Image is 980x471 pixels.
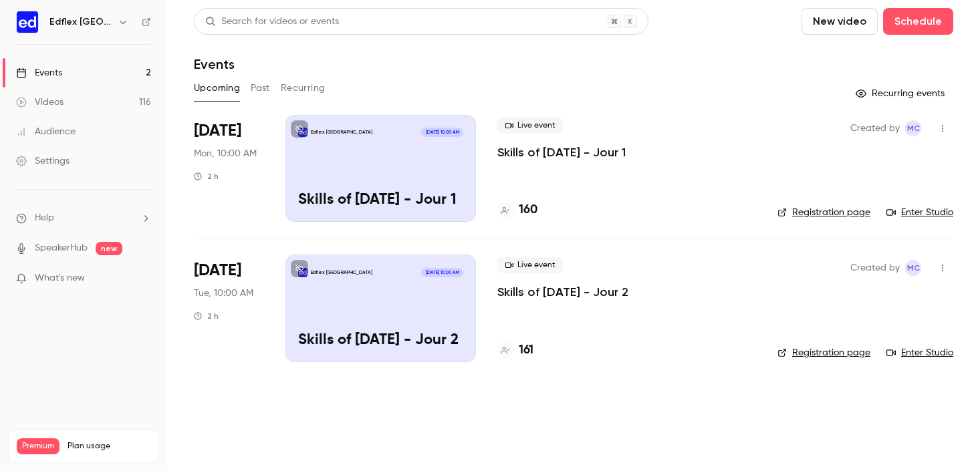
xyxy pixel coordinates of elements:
[194,115,264,222] div: Sep 22 Mon, 10:00 AM (Europe/Berlin)
[497,257,564,273] span: Live event
[777,346,870,359] a: Registration page
[16,154,70,168] div: Settings
[497,118,564,134] span: Live event
[251,77,270,99] button: Past
[194,147,257,160] span: Mon, 10:00 AM
[907,120,920,136] span: MC
[907,260,920,276] span: MC
[421,128,463,137] span: [DATE] 10:00 AM
[194,260,241,281] span: [DATE]
[35,211,54,225] span: Help
[311,269,372,276] p: Edflex [GEOGRAPHIC_DATA]
[886,206,953,219] a: Enter Studio
[194,171,219,182] div: 2 h
[850,83,953,104] button: Recurring events
[497,341,533,359] a: 161
[96,242,122,255] span: new
[281,77,326,99] button: Recurring
[777,206,870,219] a: Registration page
[311,129,372,136] p: Edflex [GEOGRAPHIC_DATA]
[285,115,476,222] a: Skills of Tomorrow - Jour 1Edflex [GEOGRAPHIC_DATA][DATE] 10:00 AMSkills of [DATE] - Jour 1
[17,438,59,454] span: Premium
[35,271,85,285] span: What's new
[194,311,219,321] div: 2 h
[497,284,628,300] a: Skills of [DATE] - Jour 2
[205,15,339,29] div: Search for videos or events
[519,201,537,219] h4: 160
[905,120,921,136] span: Manon Cousin
[194,255,264,361] div: Sep 23 Tue, 10:00 AM (Europe/Berlin)
[298,192,463,209] p: Skills of [DATE] - Jour 1
[850,120,900,136] span: Created by
[497,201,537,219] a: 160
[886,346,953,359] a: Enter Studio
[298,332,463,349] p: Skills of [DATE] - Jour 2
[850,260,900,276] span: Created by
[17,11,38,33] img: Edflex France
[16,211,151,225] li: help-dropdown-opener
[194,120,241,142] span: [DATE]
[49,15,112,29] h6: Edflex [GEOGRAPHIC_DATA]
[497,144,626,160] a: Skills of [DATE] - Jour 1
[16,125,76,138] div: Audience
[285,255,476,361] a: Skills of Tomorrow - Jour 2Edflex [GEOGRAPHIC_DATA][DATE] 10:00 AMSkills of [DATE] - Jour 2
[16,66,62,80] div: Events
[194,287,253,300] span: Tue, 10:00 AM
[883,8,953,35] button: Schedule
[68,441,150,452] span: Plan usage
[35,241,88,255] a: SpeakerHub
[194,77,240,99] button: Upcoming
[802,8,878,35] button: New video
[905,260,921,276] span: Manon Cousin
[16,96,64,109] div: Videos
[519,341,533,359] h4: 161
[194,56,235,72] h1: Events
[421,268,463,277] span: [DATE] 10:00 AM
[135,273,151,285] iframe: Noticeable Trigger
